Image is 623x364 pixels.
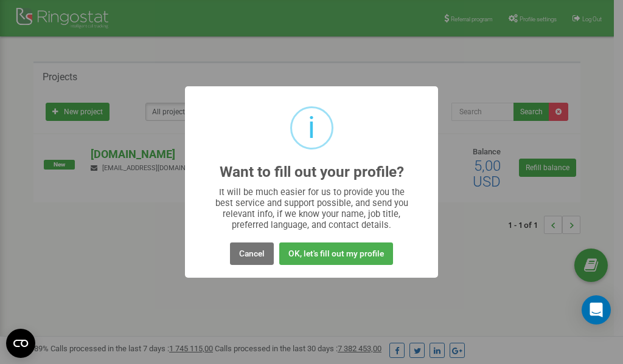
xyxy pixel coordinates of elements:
button: OK, let's fill out my profile [279,242,393,265]
div: Open Intercom Messenger [582,295,611,325]
button: Cancel [230,242,274,265]
h2: Want to fill out your profile? [220,164,404,180]
div: i [308,108,315,148]
div: It will be much easier for us to provide you the best service and support possible, and send you ... [209,187,414,230]
button: Open CMP widget [6,329,35,358]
